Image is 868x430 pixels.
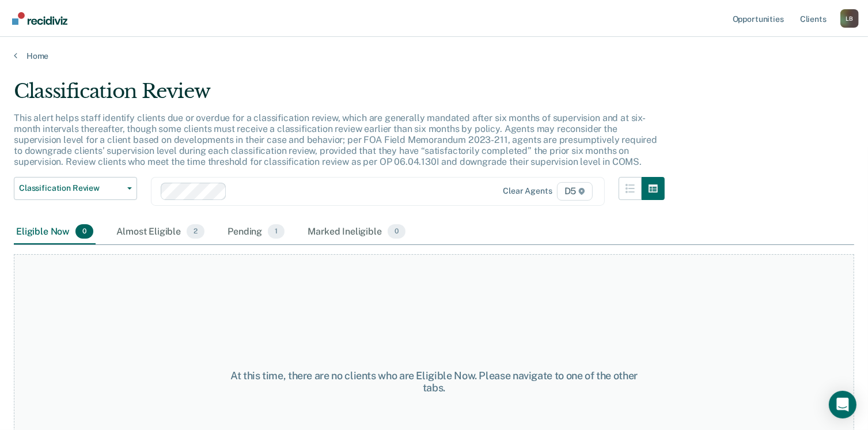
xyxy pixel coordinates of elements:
span: 2 [187,224,204,239]
div: Pending1 [225,220,287,245]
a: Home [14,51,854,61]
span: Classification Review [19,183,123,193]
span: D5 [557,182,593,201]
div: Eligible Now0 [14,220,96,245]
button: Profile dropdown button [840,9,859,28]
span: 1 [268,224,285,239]
div: Open Intercom Messenger [829,391,856,418]
div: Clear agents [503,186,552,196]
img: Recidiviz [12,12,67,25]
p: This alert helps staff identify clients due or overdue for a classification review, which are gen... [14,112,657,168]
div: Marked Ineligible0 [305,220,408,245]
div: Almost Eligible2 [114,220,207,245]
span: 0 [388,224,405,239]
div: At this time, there are no clients who are Eligible Now. Please navigate to one of the other tabs. [224,369,644,394]
div: Classification Review [14,80,665,112]
div: L B [840,9,859,28]
span: 0 [75,224,93,239]
button: Classification Review [14,177,137,200]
